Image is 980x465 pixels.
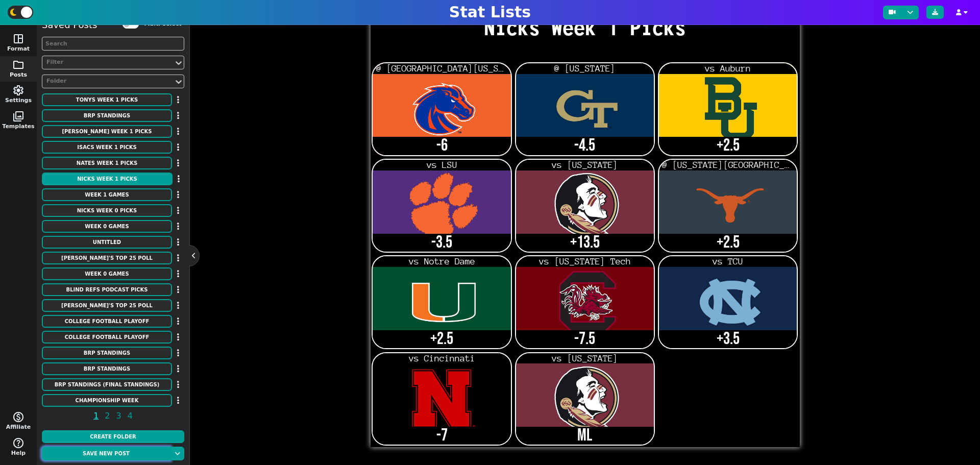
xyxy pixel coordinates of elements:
span: vs Auburn [705,63,751,74]
span: vs [US_STATE] Tech [539,256,631,266]
button: Save new post [42,447,170,460]
span: vs Notre Dame [409,256,475,266]
span: vs [US_STATE] [552,353,618,363]
span: -6 [376,137,508,154]
span: @ [GEOGRAPHIC_DATA][US_STATE] [376,63,524,74]
h5: Saved Posts [42,19,97,31]
button: [PERSON_NAME]'s Top 25 POLL [42,252,172,264]
button: Week 1 Games [42,188,172,201]
span: +3.5 [662,331,794,348]
button: BRP Standings [42,109,172,122]
span: folder [12,59,24,71]
button: BRP Standings [42,362,172,375]
span: 2 [103,409,111,422]
button: College Football Playoff [42,315,172,328]
span: vs TCU [713,256,743,266]
span: +2.5 [376,331,508,348]
span: vs LSU [427,160,457,170]
button: Nates Week 1 Picks [42,157,172,169]
span: photo_library [12,110,24,123]
button: Blind Refs Podcast Picks [42,283,172,296]
span: @ [US_STATE][GEOGRAPHIC_DATA] [662,160,810,170]
span: +13.5 [519,234,651,251]
button: Week 0 Games [42,220,172,233]
button: BRP Standings (Final Standings) [42,378,172,391]
button: Tonys Week 1 Picks [42,93,172,106]
button: Nicks Week 1 Picks [42,173,173,185]
span: monetization_on [12,411,24,423]
span: 1 [92,409,100,422]
button: Create Folder [42,430,184,443]
button: Championship Week [42,394,172,407]
span: help [12,437,24,449]
div: Folder [46,77,169,86]
button: Week 0 Games [42,267,172,280]
span: vs [US_STATE] [552,160,618,170]
span: -3.5 [376,234,508,251]
button: Isacs Week 1 Picks [42,141,172,154]
span: 3 [115,409,123,422]
span: +2.5 [662,234,794,251]
span: space_dashboard [12,33,24,45]
span: @ [US_STATE] [554,63,616,74]
span: -4.5 [519,137,651,154]
span: -7 [376,427,508,444]
span: 4 [126,409,134,422]
button: [PERSON_NAME] Week 1 Picks [42,125,172,138]
button: Nicks Week 0 Picks [42,204,172,217]
span: -7.5 [519,331,651,348]
button: [PERSON_NAME]'s Top 25 POLL [42,299,172,312]
button: College Football Playoff [42,331,172,344]
span: settings [12,84,24,96]
span: +2.5 [662,137,794,154]
button: BRP Standings [42,347,172,359]
button: Untitled [42,236,172,249]
span: vs Cincinnati [409,353,475,363]
input: Search [42,37,184,51]
div: Filter [46,58,169,67]
h1: Nicks Week 1 Picks [371,16,800,39]
h1: Stat Lists [449,3,531,21]
span: ML [519,427,651,444]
